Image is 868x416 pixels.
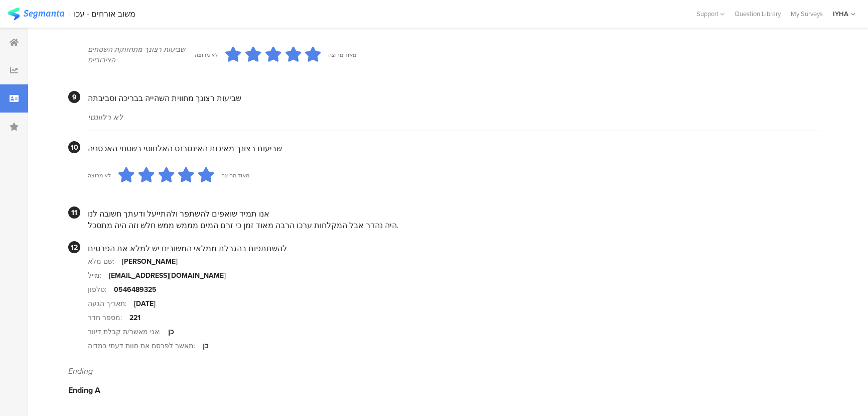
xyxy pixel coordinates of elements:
[730,9,786,19] a: Question Library
[88,208,820,220] div: אנו תמיד שואפים להשתפר ולהתייעל ודעתך חשובה לנו
[88,341,203,351] div: מאשר לפרסם את חוות דעתי במדיה:
[88,313,129,323] div: מספר חדר:
[68,91,80,103] div: 9
[88,112,820,123] div: לא רלוונטי
[168,327,174,337] div: כן
[696,6,725,22] div: Support
[203,341,208,351] div: כן
[88,143,820,154] div: שביעות רצונך מאיכות האינטרנט האלחוטי בשטחי האכסניה
[88,171,111,179] div: לא מרוצה
[68,8,70,20] div: |
[68,241,80,253] div: 12
[88,256,122,267] div: שם מלא:
[68,141,80,153] div: 10
[114,284,157,295] div: 0546489325
[88,298,134,309] div: תאריך הגעה:
[88,92,820,104] div: שביעות רצונך מחווית השהייה בבריכה וסביבתה
[195,51,218,59] div: לא מרוצה
[88,327,168,337] div: אני מאשר/ת קבלת דיוור:
[134,298,156,309] div: [DATE]
[88,243,820,254] div: להשתתפות בהגרלת ממלאי המשובים יש למלא את הפרטים
[221,171,249,179] div: מאוד מרוצה
[833,9,848,19] div: IYHA
[122,256,178,267] div: [PERSON_NAME]
[68,206,80,219] div: 11
[74,9,135,19] div: משוב אורחים - עכו
[88,44,195,65] div: שביעות רצונך מתחזוקת השטחים הציבוריים
[68,365,820,377] div: Ending
[8,8,64,20] img: segmanta logo
[68,384,820,396] div: Ending A
[129,313,140,323] div: 221
[109,270,226,281] div: [EMAIL_ADDRESS][DOMAIN_NAME]
[88,284,114,295] div: טלפון:
[88,220,820,231] div: היה נהדר אבל המקלחות ערכו הרבה מאוד זמן כי זרם המים מממש ממש חלש וזה היה מתסכל.
[328,51,356,59] div: מאוד מרוצה
[786,9,828,19] a: My Surveys
[88,270,109,281] div: מייל:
